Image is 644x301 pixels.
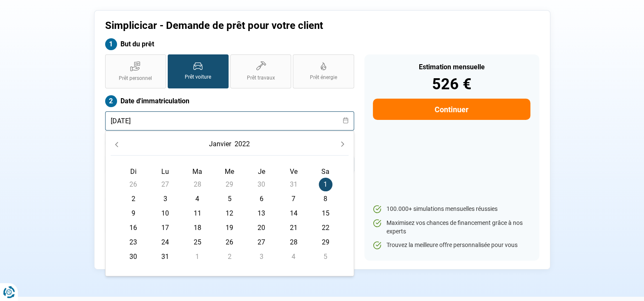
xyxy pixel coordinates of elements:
[255,207,268,220] span: 13
[287,192,301,206] span: 7
[223,221,236,235] span: 19
[119,75,152,82] span: Prêt personnel
[233,136,252,152] button: Choose Year
[117,235,149,250] td: 23
[191,236,204,249] span: 25
[309,221,341,235] td: 22
[181,177,213,192] td: 28
[126,221,140,235] span: 16
[309,250,341,264] td: 5
[319,221,332,235] span: 22
[255,192,268,206] span: 6
[161,168,169,176] span: Lu
[223,178,236,191] span: 29
[321,168,329,176] span: Sa
[105,38,354,50] label: But du prêt
[309,192,341,206] td: 8
[255,236,268,249] span: 27
[278,221,309,235] td: 21
[117,192,149,206] td: 2
[105,131,354,276] div: Choose Date
[247,74,275,82] span: Prêt travaux
[158,221,172,235] span: 17
[337,138,349,150] button: Next Month
[130,168,137,176] span: Di
[158,250,172,264] span: 31
[191,250,204,264] span: 1
[158,178,172,191] span: 27
[246,221,278,235] td: 20
[246,192,278,206] td: 6
[373,205,530,213] li: 100.000+ simulations mensuelles réussies
[278,250,309,264] td: 4
[213,177,245,192] td: 29
[246,235,278,250] td: 27
[213,206,245,221] td: 12
[149,206,181,221] td: 10
[287,221,301,235] span: 21
[278,192,309,206] td: 7
[246,206,278,221] td: 13
[278,206,309,221] td: 14
[105,111,354,131] input: jj/mm/aaaa
[126,192,140,206] span: 2
[223,236,236,249] span: 26
[158,207,172,220] span: 10
[213,235,245,250] td: 26
[191,207,204,220] span: 11
[181,206,213,221] td: 11
[149,177,181,192] td: 27
[213,192,245,206] td: 5
[207,136,233,152] button: Choose Month
[149,192,181,206] td: 3
[126,236,140,249] span: 23
[181,221,213,235] td: 18
[309,235,341,250] td: 29
[213,221,245,235] td: 19
[246,250,278,264] td: 3
[105,95,354,107] label: Date d'immatriculation
[117,206,149,221] td: 9
[258,168,265,176] span: Je
[255,250,268,264] span: 3
[223,192,236,206] span: 5
[223,207,236,220] span: 12
[287,207,301,220] span: 14
[278,235,309,250] td: 28
[126,178,140,191] span: 26
[223,250,236,264] span: 2
[225,168,234,176] span: Me
[111,138,123,150] button: Previous Month
[191,178,204,191] span: 28
[158,192,172,206] span: 3
[213,250,245,264] td: 2
[319,236,332,249] span: 29
[105,20,428,32] h1: Simplicicar - Demande de prêt pour votre client
[310,74,337,81] span: Prêt énergie
[117,221,149,235] td: 16
[319,192,332,206] span: 8
[309,177,341,192] td: 1
[373,241,530,250] li: Trouvez la meilleure offre personnalisée pour vous
[117,250,149,264] td: 30
[181,235,213,250] td: 25
[287,178,301,191] span: 31
[287,250,301,264] span: 4
[181,250,213,264] td: 1
[287,236,301,249] span: 28
[117,177,149,192] td: 26
[319,178,332,191] span: 1
[181,192,213,206] td: 4
[309,206,341,221] td: 15
[319,250,332,264] span: 5
[191,192,204,206] span: 4
[246,177,278,192] td: 30
[278,177,309,192] td: 31
[192,168,202,176] span: Ma
[158,236,172,249] span: 24
[373,219,530,236] li: Maximisez vos chances de financement grâce à nos experts
[319,207,332,220] span: 15
[149,250,181,264] td: 31
[373,77,530,92] div: 526 €
[255,221,268,235] span: 20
